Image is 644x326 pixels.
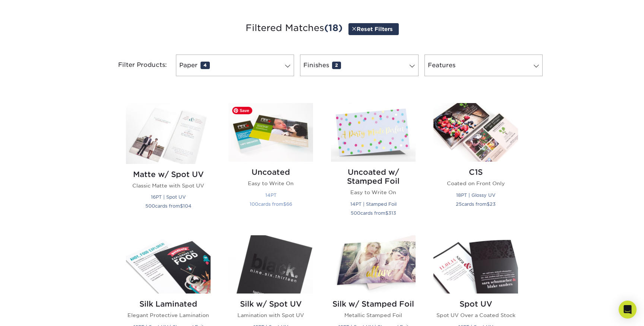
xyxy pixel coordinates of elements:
h2: Silk w/ Spot UV [228,299,313,308]
p: Coated on Front Only [433,180,518,187]
h2: Silk Laminated [126,299,211,308]
h2: Matte w/ Spot UV [126,170,211,179]
a: Matte w/ Spot UV Postcards Matte w/ Spot UV Classic Matte with Spot UV 16PT | Spot UV 500cards fr... [126,103,211,226]
small: cards from [351,210,396,216]
a: Uncoated Postcards Uncoated Easy to Write On 14PT 100cards from$66 [228,103,313,226]
a: Paper4 [176,55,294,76]
small: 16PT | Spot UV [151,194,186,200]
a: Finishes2 [300,55,418,76]
img: Silk w/ Spot UV Postcards [228,235,313,294]
p: Elegant Protective Lamination [126,311,211,319]
h2: Uncoated w/ Stamped Foil [331,168,416,186]
span: (18) [324,22,342,33]
span: $ [283,201,286,207]
a: C1S Postcards C1S Coated on Front Only 18PT | Glossy UV 25cards from$23 [433,103,518,226]
span: 4 [201,62,210,69]
p: Easy to Write On [228,180,313,187]
span: 23 [490,201,496,207]
small: cards from [250,201,292,207]
span: 25 [456,201,462,207]
small: 14PT | Stamped Foil [350,201,397,207]
span: 66 [286,201,292,207]
span: 104 [183,203,192,209]
h2: Spot UV [433,299,518,308]
img: Silk Laminated Postcards [126,235,211,294]
a: Reset Filters [348,23,399,35]
p: Easy to Write On [331,189,416,196]
span: $ [180,203,183,209]
img: Matte w/ Spot UV Postcards [126,103,211,164]
p: Classic Matte with Spot UV [126,182,211,189]
img: Uncoated Postcards [228,103,313,162]
p: Metallic Stamped Foil [331,311,416,319]
span: 500 [145,203,155,209]
span: Save [232,107,252,114]
span: $ [385,210,388,216]
iframe: Google Customer Reviews [2,303,63,323]
div: Filter Products: [98,55,173,76]
a: Uncoated w/ Stamped Foil Postcards Uncoated w/ Stamped Foil Easy to Write On 14PT | Stamped Foil ... [331,103,416,226]
small: 18PT | Glossy UV [456,192,495,198]
span: 500 [351,210,360,216]
p: Lamination with Spot UV [228,311,313,319]
img: Spot UV Postcards [433,235,518,294]
h2: Uncoated [228,168,313,177]
span: $ [487,201,490,207]
h3: Filtered Matches [104,11,540,46]
img: Uncoated w/ Stamped Foil Postcards [331,103,416,162]
span: 100 [250,201,258,207]
img: C1S Postcards [433,103,518,162]
img: Silk w/ Stamped Foil Postcards [331,235,416,294]
small: cards from [456,201,496,207]
p: Spot UV Over a Coated Stock [433,311,518,319]
span: 2 [332,62,341,69]
small: cards from [145,203,192,209]
h2: Silk w/ Stamped Foil [331,299,416,308]
a: Features [424,55,543,76]
h2: C1S [433,168,518,177]
div: Open Intercom Messenger [619,301,637,319]
small: 14PT [265,192,277,198]
span: 313 [388,210,396,216]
